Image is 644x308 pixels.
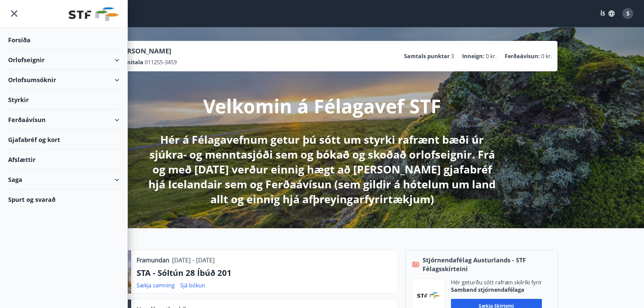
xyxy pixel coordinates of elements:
[69,7,119,21] img: union_logo
[486,52,497,60] span: 0 kr.
[8,150,119,170] div: Afslættir
[144,132,501,207] p: Hér á Félagavefnum getur þú sótt um styrki rafrænt bæði úr sjúkra- og menntasjóði sem og bókað og...
[451,52,454,60] span: 3
[172,256,215,264] p: [DATE] - [DATE]
[117,46,177,56] p: [PERSON_NAME]
[8,130,119,150] div: Gjafabréf og kort
[8,30,119,50] div: Forsíða
[8,110,119,130] div: Ferðaávísun
[8,70,119,90] div: Orlofsumsóknir
[404,52,450,60] p: Samtals punktar
[626,10,629,17] span: S
[117,58,143,66] p: Kennitala
[451,286,542,293] p: Samband stjórnendafélaga
[137,282,175,289] a: Sækja samning
[597,7,618,20] button: ÍS
[145,58,177,66] span: 011255-3459
[8,50,119,70] div: Orlofseignir
[541,52,552,60] span: 0 kr.
[423,256,552,273] span: Stjórnendafélag Austurlands - STF Félagsskírteini
[203,93,441,119] p: Velkomin á Félagavef STF
[462,52,484,60] p: Inneign :
[8,170,119,190] div: Saga
[8,7,20,20] button: menu
[417,292,440,299] img: vjCaq2fThgY3EUYqSgpjEiBg6WP39ov69hlhuPVN.png
[137,267,392,279] p: STA - Sóltún 28 Íbúð 201
[451,279,542,286] p: Hér geturðu sótt rafræn skilríki fyrir
[620,5,636,22] button: S
[137,256,169,264] p: Framundan
[8,190,119,209] div: Spurt og svarað
[180,282,205,289] a: Sjá bókun
[505,52,540,60] p: Ferðaávísun :
[8,90,119,110] div: Styrkir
